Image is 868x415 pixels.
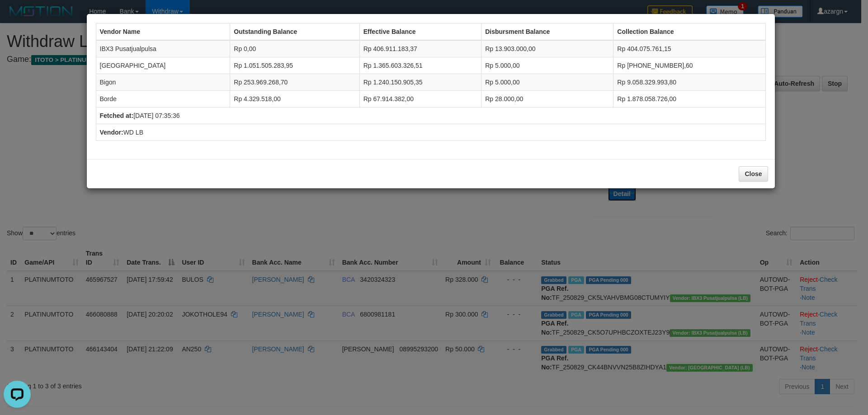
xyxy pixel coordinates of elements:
[230,91,359,107] td: Rp 4.329.518,00
[481,74,613,91] td: Rp 5.000,00
[359,40,481,57] td: Rp 406.911.183,37
[100,129,123,136] b: Vendor:
[359,57,481,74] td: Rp 1.365.603.326,51
[481,40,613,57] td: Rp 13.903.000,00
[613,74,765,91] td: Rp 9.058.329.993,80
[230,40,359,57] td: Rp 0,00
[96,74,230,91] td: Bigon
[4,4,31,31] button: Open LiveChat chat widget
[359,91,481,107] td: Rp 67.914.382,00
[96,124,765,141] td: WD LB
[96,107,765,124] td: [DATE] 07:35:36
[613,57,765,74] td: Rp [PHONE_NUMBER],60
[96,91,230,107] td: Borde
[613,91,765,107] td: Rp 1.878.058.726,00
[230,57,359,74] td: Rp 1.051.505.283,95
[481,57,613,74] td: Rp 5.000,00
[96,23,230,41] th: Vendor Name
[481,23,613,41] th: Disbursment Balance
[230,74,359,91] td: Rp 253.969.268,70
[96,40,230,57] td: IBX3 Pusatjualpulsa
[739,166,768,182] button: Close
[613,40,765,57] td: Rp 404.075.761,15
[359,74,481,91] td: Rp 1.240.150.905,35
[613,23,765,41] th: Collection Balance
[100,112,134,119] b: Fetched at:
[359,23,481,41] th: Effective Balance
[230,23,359,41] th: Outstanding Balance
[481,91,613,107] td: Rp 28.000,00
[96,57,230,74] td: [GEOGRAPHIC_DATA]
